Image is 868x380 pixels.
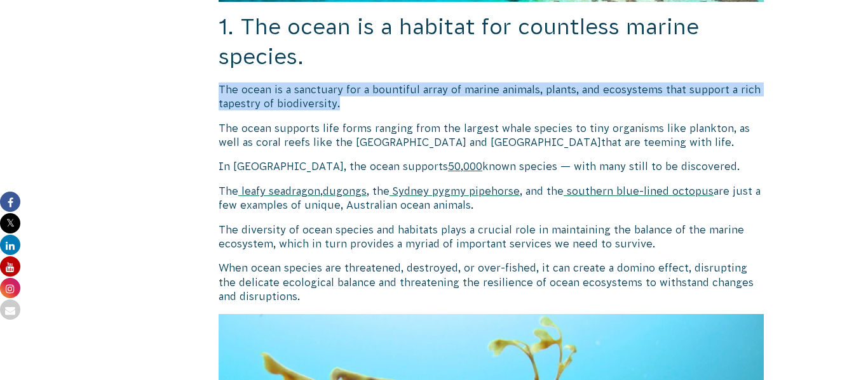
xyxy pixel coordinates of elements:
span: , the [367,185,390,197]
span: leafy seadragon [241,185,320,197]
a: leafy seadragon [238,185,320,197]
a: 50,000 [448,161,482,172]
span: The [219,185,238,197]
span: Sydney pygmy pipehorse [393,185,520,197]
a: southern blue-lined octopus [564,185,714,197]
span: 1. The ocean is a habitat for countless marine species. [219,15,699,69]
span: , [320,185,323,197]
span: [GEOGRAPHIC_DATA] [491,136,601,148]
span: In [GEOGRAPHIC_DATA], the ocean supports [219,161,448,172]
span: that are teeming with life. [601,136,734,148]
span: , and the [520,185,564,197]
a: dugongs [323,185,367,197]
span: The diversity of ocean species and habitats plays a crucial role in maintaining the balance of th... [219,224,744,249]
span: When ocean species are threatened, destroyed, or over-fished, it can create a domino effect, disr... [219,262,754,302]
span: known species — with many still to be discovered. [482,161,740,172]
span: The ocean is a sanctuary for a bountiful array of marine animals, plants, and ecosystems that sup... [219,84,761,109]
a: Sydney pygmy pipehorse [390,185,520,197]
span: southern blue-lined octopus [567,185,714,197]
span: The ocean supports life forms ranging from the largest whale species to tiny organisms like plank... [219,122,750,148]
